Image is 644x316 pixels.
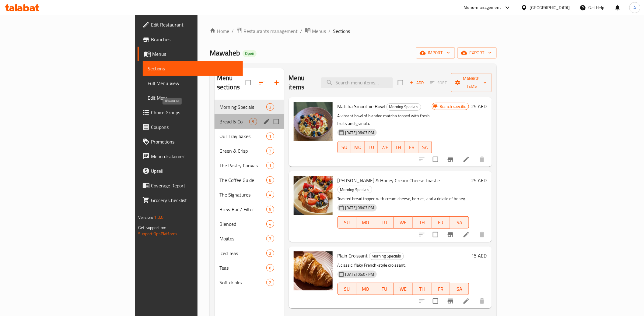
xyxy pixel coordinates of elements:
[219,220,267,228] span: Blended
[351,141,365,153] button: MO
[267,250,274,256] span: 2
[392,141,405,153] button: TH
[443,227,458,242] button: Branch-specific-item
[429,228,442,241] span: Select to update
[215,275,284,290] div: Soft drinks2
[443,152,458,167] button: Branch-specific-item
[151,167,238,175] span: Upsell
[267,133,274,139] span: 1
[463,156,470,163] a: Edit menu item
[148,94,238,101] span: Edit Menu
[215,129,284,144] div: Our Tray bakes1
[387,103,421,111] div: Morning Specials
[219,264,267,272] span: Teas
[378,218,392,227] span: TU
[434,285,448,293] span: FR
[453,218,467,227] span: SA
[312,27,326,35] span: Menus
[416,47,455,59] button: import
[451,73,492,92] button: Manage items
[462,49,492,57] span: export
[138,120,243,134] a: Coupons
[148,65,238,72] span: Sections
[138,32,243,47] a: Branches
[340,285,354,293] span: SU
[338,186,372,193] div: Morning Specials
[407,78,426,87] button: Add
[408,143,416,152] span: FR
[267,265,274,271] span: 6
[354,143,362,152] span: MO
[266,264,274,272] div: items
[151,153,238,160] span: Menu disclaimer
[450,216,469,229] button: SA
[378,141,391,153] button: WE
[215,246,284,261] div: Iced Teas2
[219,279,267,286] span: Soft drinks
[151,123,238,131] span: Coupons
[421,49,450,57] span: import
[215,173,284,187] div: The Coffee Guide8
[148,80,238,87] span: Full Menu View
[413,283,432,295] button: TH
[267,207,274,212] span: 5
[219,250,267,257] span: Iced Teas
[415,218,429,227] span: TH
[429,295,442,307] span: Select to update
[151,21,238,28] span: Edit Restaurant
[138,224,166,232] span: Get support on:
[219,235,267,242] span: Mojitos
[266,162,274,169] div: items
[333,27,350,35] span: Sections
[338,195,469,203] p: Toasted bread topped with cream cheese, berries, and a drizzle of honey.
[151,109,238,116] span: Choice Groups
[267,104,274,110] span: 3
[380,143,389,152] span: WE
[219,147,267,154] span: Green & Crisp
[219,133,267,140] span: Our Tray bakes
[267,192,274,198] span: 4
[338,251,368,260] span: Plain Croissant
[338,141,351,153] button: SU
[396,218,410,227] span: WE
[267,163,274,169] span: 1
[338,283,357,295] button: SU
[266,206,274,213] div: items
[413,216,432,229] button: TH
[356,216,375,229] button: MO
[375,283,394,295] button: TU
[266,147,274,154] div: items
[340,218,354,227] span: SU
[356,283,375,295] button: MO
[369,253,404,260] span: Morning Specials
[138,193,243,208] a: Grocery Checklist
[367,143,376,152] span: TU
[429,153,442,166] span: Select to update
[215,202,284,217] div: Brew Bar / Filter5
[340,143,349,152] span: SU
[219,118,250,125] span: Bread & Co
[396,285,410,293] span: WE
[215,114,284,129] div: Bread & Co9edit
[143,61,243,76] a: Sections
[294,176,333,215] img: Berry & Honey Cream Cheese Toastie
[437,104,468,109] span: Branch specific
[267,236,274,242] span: 3
[365,141,378,153] button: TU
[219,206,267,213] span: Brew Bar / Filter
[456,75,487,90] span: Manage items
[405,141,418,153] button: FR
[432,216,450,229] button: FR
[219,176,267,184] span: The Coffee Guide
[138,178,243,193] a: Coverage Report
[219,191,267,198] div: The Signatures
[338,112,432,127] p: A vibrant bowl of blended matcha topped with fresh fruits and granola.
[267,177,274,183] span: 8
[289,73,314,92] h2: Menu items
[215,187,284,202] div: The Signatures4
[236,27,298,35] a: Restaurants management
[338,176,440,185] span: [PERSON_NAME] & Honey Cream Cheese Toastie
[215,97,284,292] nav: Menu sections
[426,78,451,87] span: Select section first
